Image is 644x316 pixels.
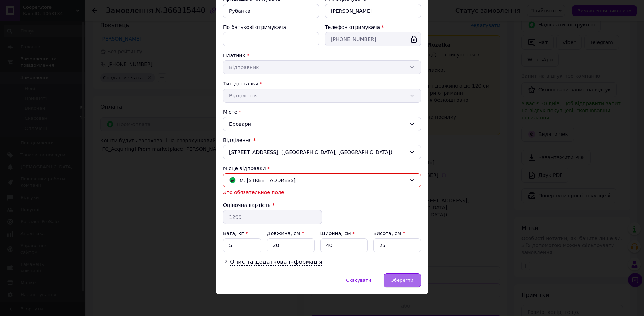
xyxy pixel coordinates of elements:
[223,145,421,159] div: [STREET_ADDRESS], ([GEOGRAPHIC_DATA], [GEOGRAPHIC_DATA])
[267,231,304,236] label: Довжина, см
[223,202,270,208] label: Оціночна вартість
[325,32,421,46] input: +380
[223,165,421,172] div: Місце відправки
[223,231,248,236] label: Вага, кг
[223,24,286,30] label: По батькові отримувача
[230,258,322,266] span: Опис та додаткова інформація
[373,231,405,236] label: Висота, см
[223,80,421,87] div: Тип доставки
[240,177,296,184] span: м. [STREET_ADDRESS]
[223,52,421,59] div: Платник
[391,278,413,283] span: Зберегти
[346,278,371,283] span: Скасувати
[223,190,284,195] span: Это обязательное поле
[325,24,380,30] label: Телефон отримувача
[223,117,421,131] div: Бровари
[223,137,421,144] div: Відділення
[320,231,355,236] label: Ширина, см
[223,108,421,115] div: Місто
